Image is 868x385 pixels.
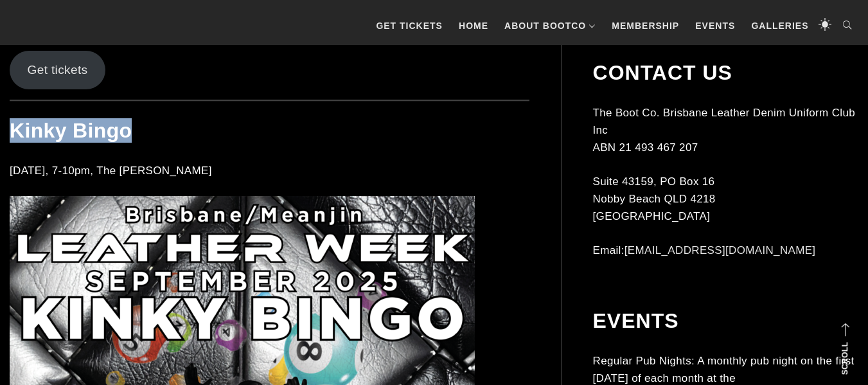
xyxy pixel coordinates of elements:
[593,242,858,259] p: Email:
[10,118,529,143] h2: Kinky Bingo
[840,342,849,375] strong: Scroll
[498,6,602,45] a: About BootCo
[689,6,741,45] a: Events
[593,173,858,226] p: Suite 43159, PO Box 16 Nobby Beach QLD 4218 [GEOGRAPHIC_DATA]
[452,6,495,45] a: Home
[605,6,686,45] a: Membership
[10,51,105,89] a: Get tickets
[10,162,529,179] p: [DATE], 7-10pm, The [PERSON_NAME]
[593,104,858,157] p: The Boot Co. Brisbane Leather Denim Uniform Club Inc ABN 21 493 467 207
[593,60,858,84] h2: Contact Us
[624,244,816,256] a: [EMAIL_ADDRESS][DOMAIN_NAME]
[369,6,449,45] a: GET TICKETS
[593,309,858,333] h2: Events
[745,6,815,45] a: Galleries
